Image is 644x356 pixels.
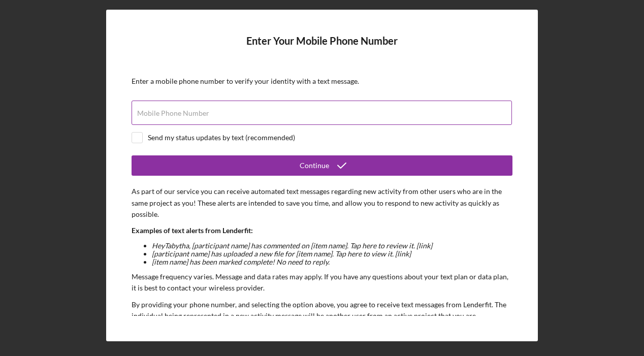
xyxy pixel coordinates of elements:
[132,299,512,333] p: By providing your phone number, and selecting the option above, you agree to receive text message...
[152,242,512,250] li: Hey Tabytha , [participant name] has commented on [item name]. Tap here to review it. [link]
[152,258,512,266] li: [item name] has been marked complete! No need to reply.
[132,77,512,85] div: Enter a mobile phone number to verify your identity with a text message.
[132,35,512,62] h4: Enter Your Mobile Phone Number
[152,250,512,258] li: [participant name] has uploaded a new file for [item name]. Tap here to view it. [link]
[137,109,209,117] label: Mobile Phone Number
[132,186,512,220] p: As part of our service you can receive automated text messages regarding new activity from other ...
[132,271,512,294] p: Message frequency varies. Message and data rates may apply. If you have any questions about your ...
[148,134,295,142] div: Send my status updates by text (recommended)
[132,155,512,176] button: Continue
[132,225,512,236] p: Examples of text alerts from Lenderfit:
[300,155,329,176] div: Continue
